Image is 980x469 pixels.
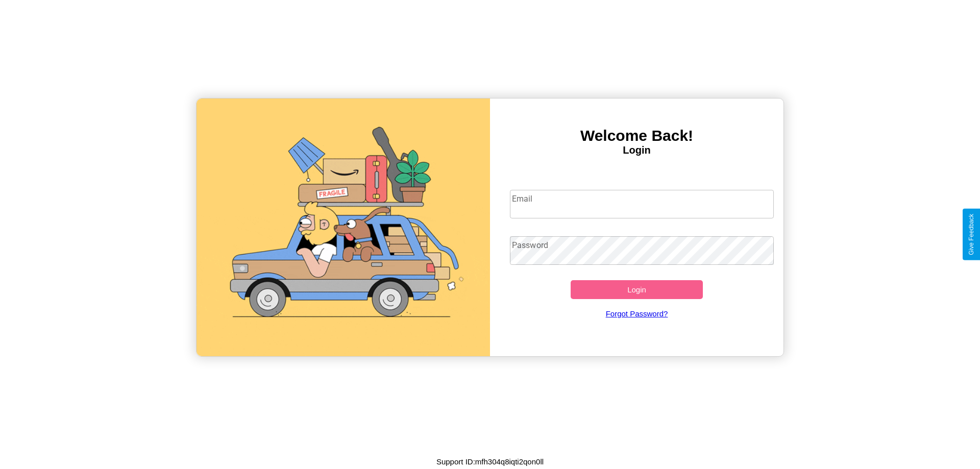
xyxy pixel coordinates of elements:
h4: Login [490,144,783,156]
h3: Welcome Back! [490,127,783,144]
p: Support ID: mfh304q8iqti2qon0ll [436,455,544,468]
img: gif [197,98,490,356]
div: Give Feedback [968,214,975,255]
a: Forgot Password? [505,299,769,328]
button: Login [571,280,703,299]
